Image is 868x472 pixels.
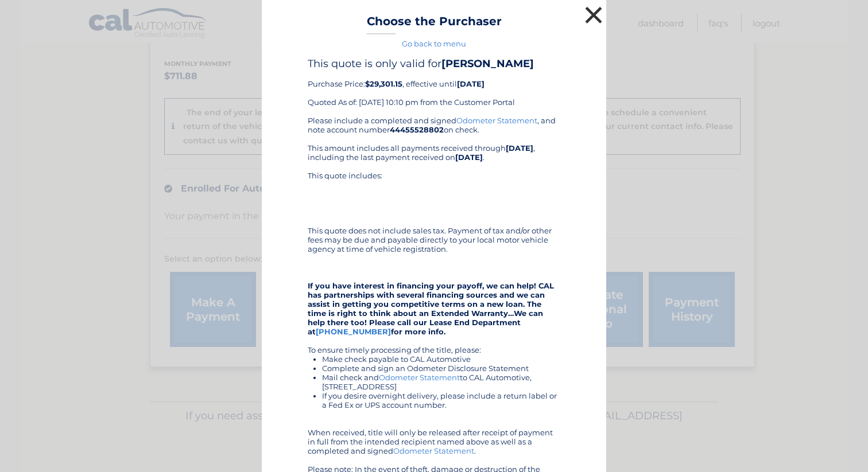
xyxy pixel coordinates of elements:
[316,327,391,336] a: [PHONE_NUMBER]
[379,373,460,382] a: Odometer Statement
[365,79,402,88] b: $29,301.15
[367,14,502,34] h3: Choose the Purchaser
[455,153,483,162] b: [DATE]
[308,57,560,70] h4: This quote is only valid for
[457,79,485,88] b: [DATE]
[402,39,466,48] a: Go back to menu
[322,391,560,409] li: If you desire overnight delivery, please include a return label or a Fed Ex or UPS account number.
[308,281,554,336] strong: If you have interest in financing your payoff, we can help! CAL has partnerships with several fin...
[308,57,560,116] div: Purchase Price: , effective until Quoted As of: [DATE] 10:10 pm from the Customer Portal
[393,446,474,455] a: Odometer Statement
[506,143,533,153] b: [DATE]
[390,125,444,134] b: 44455528802
[322,354,560,364] li: Make check payable to CAL Automotive
[322,364,560,373] li: Complete and sign an Odometer Disclosure Statement
[582,3,605,26] button: ×
[322,373,560,391] li: Mail check and to CAL Automotive, [STREET_ADDRESS]
[308,171,560,217] div: This quote includes:
[456,116,537,125] a: Odometer Statement
[441,57,534,70] b: [PERSON_NAME]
